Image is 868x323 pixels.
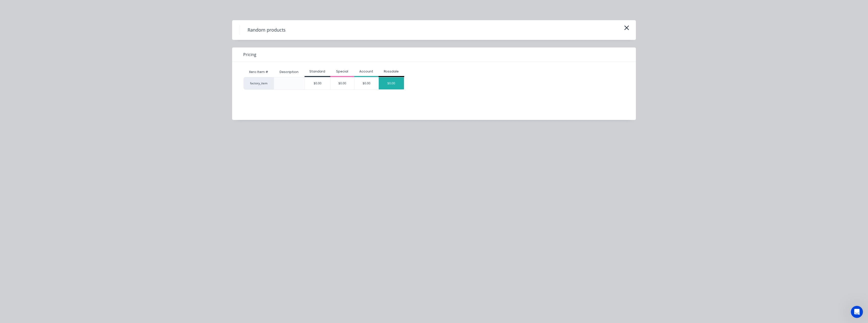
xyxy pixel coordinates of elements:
div: $0.00 [355,77,378,89]
div: Account [354,69,378,74]
div: Special [330,69,355,74]
div: $0.00 [305,77,330,89]
div: $0.00 [379,77,404,89]
div: factory_item [243,77,274,90]
h4: Random products [240,25,293,35]
div: $0.00 [331,77,355,89]
iframe: Intercom live chat [851,306,863,318]
div: Description [276,66,303,78]
div: Xero Item # [243,67,274,77]
div: Standard [305,69,330,74]
div: Rossdale [378,69,404,74]
span: Pricing [243,52,256,58]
